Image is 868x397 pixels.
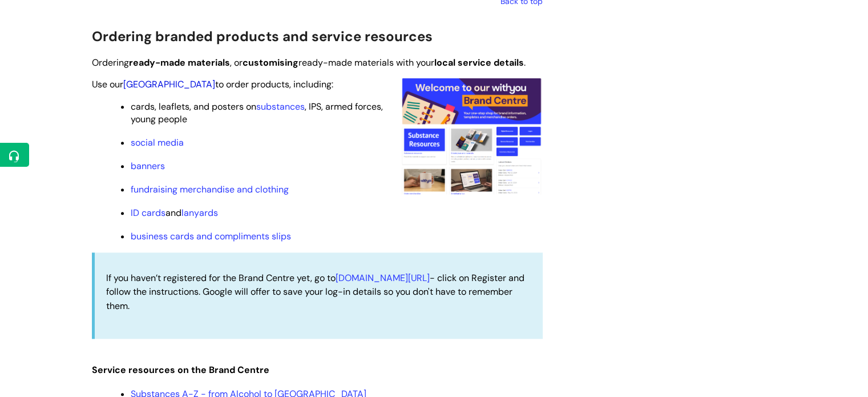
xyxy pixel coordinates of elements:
[256,101,305,113] a: substances
[434,57,524,69] strong: local service details
[129,57,230,69] strong: ready-made materials
[92,78,333,90] span: Use our to order products, including:
[92,27,433,45] span: Ordering branded products and service resources
[131,230,291,242] a: business cards and compliments slips
[123,78,215,90] a: [GEOGRAPHIC_DATA]
[181,207,218,219] a: lanyards
[336,272,430,284] a: [DOMAIN_NAME][URL]
[131,160,165,172] a: banners
[106,272,524,312] span: If you haven’t registered for the Brand Centre yet, go to - click on Register and follow the inst...
[131,137,184,149] a: social media
[131,183,289,195] a: fundraising merchandise and clothing
[131,101,383,125] span: cards, leaflets, and posters on , IPS, armed forces, young people
[400,77,543,195] img: A screenshot of the homepage of the Brand Centre showing how easy it is to navigate
[243,57,298,69] strong: customising
[92,364,269,376] span: Service resources on the Brand Centre
[131,207,165,219] a: ID cards
[92,57,526,69] span: Ordering , or ready-made materials with your .
[131,207,218,219] span: and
